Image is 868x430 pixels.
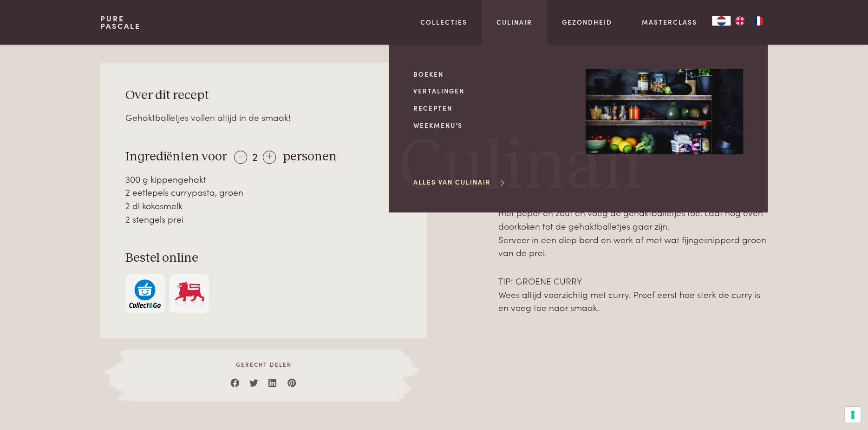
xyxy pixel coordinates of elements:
[498,274,768,314] p: TIP: GROENE CURRY Wees altijd voorzichtig met curry. Proef eerst hoe sterk de curry is en voeg to...
[125,111,402,124] div: Gehaktballetjes vallen altijd in de smaak!
[586,69,743,155] img: Culinair
[125,150,227,163] span: Ingrediënten voor
[731,16,768,26] ul: Language list
[712,16,731,26] div: Language
[263,151,276,164] div: +
[129,360,398,369] span: Gerecht delen
[125,212,402,226] div: 2 stengels prei
[413,86,571,96] a: Vertalingen
[129,279,161,308] img: c308188babc36a3a401bcb5cb7e020f4d5ab42f7cacd8327e500463a43eeb86c.svg
[125,172,402,186] div: 300 g kippengehakt
[413,69,571,79] a: Boeken
[125,250,402,266] h3: Bestel online
[252,148,258,164] span: 2
[413,177,506,187] a: Alles van Culinair
[283,150,337,163] span: personen
[413,103,571,113] a: Recepten
[413,120,571,130] a: Weekmenu's
[731,16,749,26] a: EN
[125,199,402,212] div: 2 dl kokosmelk
[562,17,612,27] a: Gezondheid
[100,15,141,30] a: PurePascale
[174,279,205,308] img: Delhaize
[398,132,651,203] span: Culinair
[712,16,731,26] a: NL
[125,185,402,199] div: 2 eetlepels currypasta, groen
[642,17,697,27] a: Masterclass
[712,16,768,26] aside: Language selected: Nederlands
[496,17,532,27] a: Culinair
[749,16,768,26] a: FR
[234,151,247,164] div: -
[420,17,467,27] a: Collecties
[125,87,402,104] h3: Over dit recept
[845,407,861,423] button: Uw voorkeuren voor toestemming voor trackingtechnologieën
